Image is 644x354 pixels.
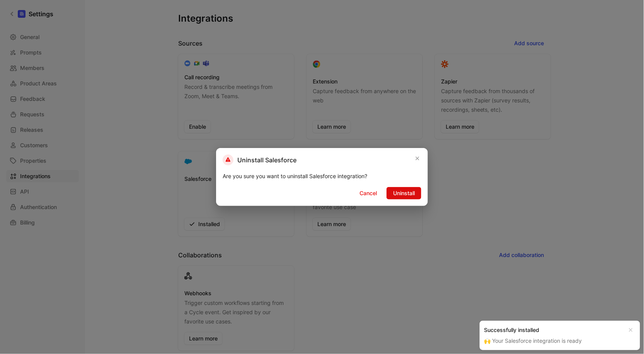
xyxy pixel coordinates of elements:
button: Cancel [353,187,383,199]
span: Uninstall [393,189,415,198]
h2: Uninstall Salesforce [223,155,296,165]
p: Are you sure you want to uninstall Salesforce integration? [223,172,421,181]
span: Cancel [359,189,377,198]
div: 🙌 Your Salesforce integration is ready [484,336,623,345]
button: Uninstall [387,187,421,199]
div: Successfully installed [484,325,623,335]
